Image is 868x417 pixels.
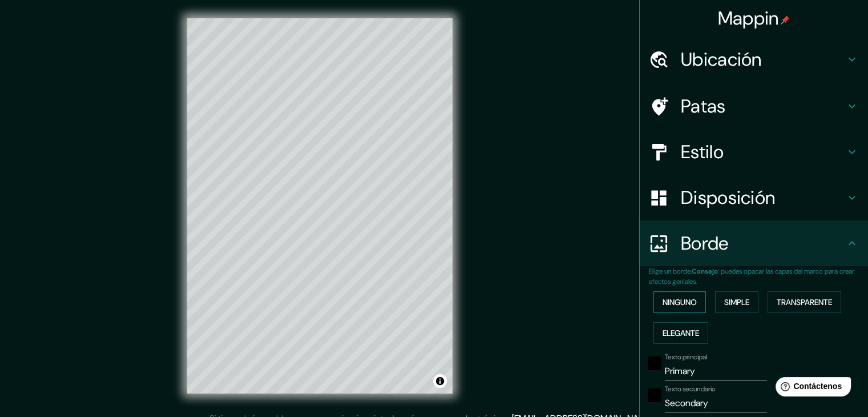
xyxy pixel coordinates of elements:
[640,37,868,82] div: Ubicación
[640,220,868,266] div: Borde
[663,328,699,338] font: Elegante
[649,267,854,286] font: : puedes opacar las capas del marco para crear efectos geniales.
[649,267,692,276] font: Elige un borde.
[665,384,716,394] font: Texto secundario
[640,83,868,129] div: Patas
[665,352,707,362] font: Texto principal
[681,186,775,210] font: Disposición
[766,372,855,404] iframe: Lanzador de widgets de ayuda
[692,267,718,276] font: Consejo
[663,297,697,307] font: Ninguno
[681,231,729,255] font: Borde
[777,297,832,307] font: Transparente
[781,15,790,25] img: pin-icon.png
[433,374,447,388] button: Activar o desactivar atribución
[681,140,724,164] font: Estilo
[768,291,841,313] button: Transparente
[715,291,758,313] button: Simple
[718,6,779,30] font: Mappin
[640,129,868,175] div: Estilo
[681,47,762,71] font: Ubicación
[653,291,706,313] button: Ninguno
[653,322,708,344] button: Elegante
[640,175,868,220] div: Disposición
[681,94,726,118] font: Patas
[724,297,749,307] font: Simple
[648,356,661,370] button: negro
[648,388,661,402] button: negro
